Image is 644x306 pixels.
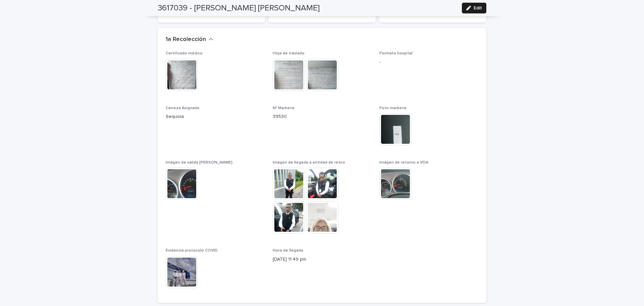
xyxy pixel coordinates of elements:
span: Hoja de traslado [273,51,305,55]
h2: 1a Recolección [166,36,206,43]
span: Imágen de salida [PERSON_NAME] [166,161,232,165]
span: Carroza Asignada [166,106,199,110]
p: [DATE] 11:49 pm [273,256,372,263]
span: Nº Marbete [273,106,294,110]
p: 39530 [273,113,372,120]
span: Imágen de llegada a entidad de retiro [273,161,345,165]
span: Formato hospital [379,51,413,55]
button: Edit [462,3,486,13]
button: 1a Recolección [166,36,213,43]
span: Certificado médico [166,51,203,55]
span: Evidencia protocolo COVID [166,249,218,253]
span: Hora de llegada [273,249,303,253]
span: Foto marbete [379,106,407,110]
h2: 3617039 - [PERSON_NAME] [PERSON_NAME] [158,3,320,13]
p: Sequoia [166,113,265,120]
span: Imágen de retorno a VDA [379,161,428,165]
span: Edit [474,6,482,10]
p: - [379,59,478,66]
